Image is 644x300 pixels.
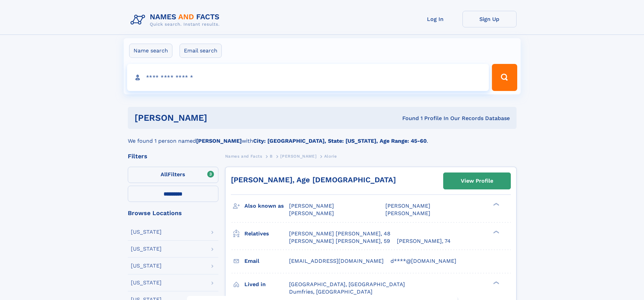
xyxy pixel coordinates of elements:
[127,64,489,91] input: search input
[161,171,168,178] span: All
[131,229,162,235] div: [US_STATE]
[131,246,162,252] div: [US_STATE]
[385,210,430,216] span: [PERSON_NAME]
[289,281,405,287] span: [GEOGRAPHIC_DATA], [GEOGRAPHIC_DATA]
[196,138,242,144] b: [PERSON_NAME]
[280,154,316,159] span: [PERSON_NAME]
[462,11,517,27] a: Sign Up
[131,263,162,269] div: [US_STATE]
[289,210,334,216] span: [PERSON_NAME]
[397,237,451,245] a: [PERSON_NAME], 74
[492,202,500,207] div: ❯
[128,167,218,183] label: Filters
[131,280,162,285] div: [US_STATE]
[385,203,430,209] span: [PERSON_NAME]
[492,280,500,285] div: ❯
[305,115,510,122] div: Found 1 Profile In Our Records Database
[244,255,289,267] h3: Email
[244,200,289,212] h3: Also known as
[289,203,334,209] span: [PERSON_NAME]
[280,152,316,160] a: [PERSON_NAME]
[444,173,510,189] a: View Profile
[270,154,273,159] span: B
[461,173,493,189] div: View Profile
[492,230,500,234] div: ❯
[289,289,373,295] span: Dumfries, [GEOGRAPHIC_DATA]
[128,153,218,159] div: Filters
[244,228,289,239] h3: Relatives
[128,129,517,145] div: We found 1 person named with .
[253,138,427,144] b: City: [GEOGRAPHIC_DATA], State: [US_STATE], Age Range: 45-60
[225,152,262,160] a: Names and Facts
[324,154,337,159] span: Alorie
[289,258,384,264] span: [EMAIL_ADDRESS][DOMAIN_NAME]
[135,114,305,122] h1: [PERSON_NAME]
[129,44,172,58] label: Name search
[289,230,390,237] a: [PERSON_NAME] [PERSON_NAME], 48
[128,210,218,216] div: Browse Locations
[492,64,517,91] button: Search Button
[128,11,225,29] img: Logo Names and Facts
[244,279,289,290] h3: Lived in
[408,11,462,27] a: Log In
[289,237,390,245] a: [PERSON_NAME] [PERSON_NAME], 59
[270,152,273,160] a: B
[231,176,396,184] a: [PERSON_NAME], Age [DEMOGRAPHIC_DATA]
[180,44,222,58] label: Email search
